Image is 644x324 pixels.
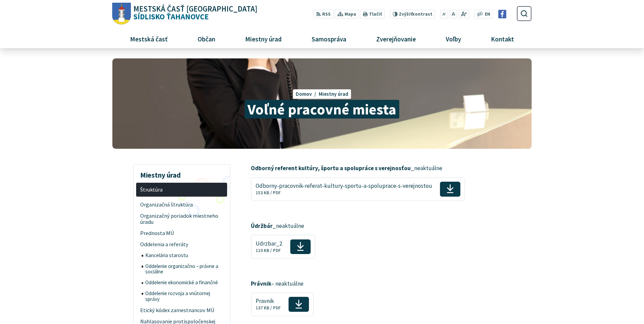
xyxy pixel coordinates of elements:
a: Logo Sídlisko Ťahanovce, prejsť na domovskú stránku. [112,3,257,25]
a: RSS [313,10,333,19]
span: Zverejňovanie [373,30,418,48]
p: _neaktuálne [251,222,480,231]
a: Organizačný poriadok miestneho úradu [136,211,227,228]
button: Tlačiť [360,10,385,19]
button: Zvýšiťkontrast [390,10,435,19]
img: Prejsť na domovskú stránku [112,3,131,25]
span: Oddelenie organizačno – právne a sociálne [145,261,223,277]
button: Zmenšiť veľkosť písma [440,10,448,19]
span: Mestská časť [127,30,170,48]
a: Kontakt [479,30,527,48]
a: Oddelenia a referáty [136,239,227,250]
a: EN [483,11,492,18]
a: Etický kódex zamestnancov MÚ [136,305,227,316]
a: Prednosta MÚ [136,228,227,239]
span: Samospráva [309,30,349,48]
button: Zväčšiť veľkosť písma [458,10,469,19]
a: Oddelenie organizačno – právne a sociálne [142,261,227,277]
span: Oddelenie rozvoja a vnútornej správy [145,288,223,305]
a: Samospráva [299,30,359,48]
strong: Údržbár [251,222,273,230]
span: Odborny-pracovnik-referat-kultury-sportu-a-spoluprace-s-verejnostou [256,183,432,189]
span: Prednosta MÚ [140,228,223,239]
a: Voľby [434,30,474,48]
span: Oddelenie ekonomické a finančné [145,277,223,288]
span: 110 KB / PDF [256,248,281,253]
span: Štruktúra [140,184,223,195]
span: Občan [195,30,218,48]
span: Udrzbar_2 [256,240,282,247]
span: kontrast [399,12,433,17]
span: Mapa [345,11,356,18]
a: Kancelária starostu [142,250,227,261]
span: Pravnik [256,298,281,304]
strong: Právnik [251,280,271,287]
span: Kontakt [489,30,517,48]
button: Nastaviť pôvodnú veľkosť písma [449,10,457,19]
span: Voľby [443,30,464,48]
a: Udrzbar_2110 KB / PDF [251,235,315,258]
a: Mapa [335,10,359,19]
span: Etický kódex zamestnancov MÚ [140,305,223,316]
a: Občan [185,30,227,48]
span: Sídlisko Ťahanovce [131,5,258,21]
a: Miestny úrad [233,30,294,48]
span: Miestny úrad [242,30,284,48]
a: Pravnik137 KB / PDF [251,292,313,316]
span: Mestská časť [GEOGRAPHIC_DATA] [133,5,257,13]
span: Organizačný poriadok miestneho úradu [140,211,223,228]
h3: Miestny úrad [136,166,227,180]
span: Kancelária starostu [145,250,223,261]
span: Zvýšiť [399,11,412,17]
span: RSS [322,11,331,18]
span: Tlačiť [369,12,382,17]
a: Oddelenie ekonomické a finančné [142,277,227,288]
a: Mestská časť [117,30,180,48]
span: Domov [296,91,312,97]
p: – neaktuálne [251,280,480,288]
a: Oddelenie rozvoja a vnútornej správy [142,288,227,305]
span: EN [485,11,490,18]
a: Domov [296,91,319,97]
a: Organizačná štruktúra [136,199,227,211]
span: Organizačná štruktúra [140,199,223,211]
span: 137 KB / PDF [256,305,281,311]
a: Miestny úrad [319,91,348,97]
a: Odborny-pracovnik-referat-kultury-sportu-a-spoluprace-s-verejnostou153 KB / PDF [251,177,465,201]
a: Štruktúra [136,183,227,197]
img: Prejsť na Facebook stránku [498,10,507,18]
a: Zverejňovanie [364,30,428,48]
p: _neaktuálne [251,164,480,173]
span: Voľné pracovné miesta [245,100,399,119]
strong: Odborný referent kultúry, športu a spolupráce s verejnosťou [251,164,411,172]
span: 153 KB / PDF [256,190,281,196]
span: Oddelenia a referáty [140,239,223,250]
